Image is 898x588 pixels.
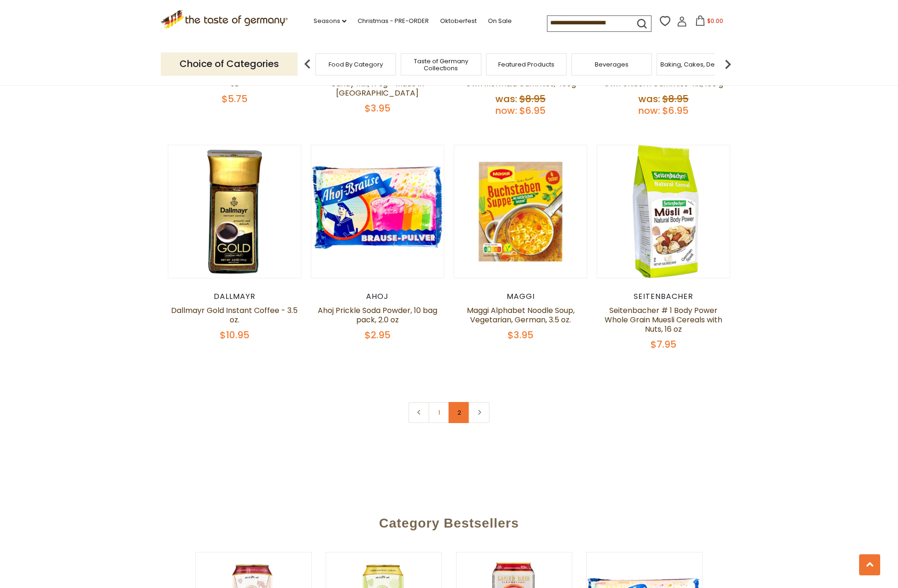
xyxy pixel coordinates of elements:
[495,92,517,105] label: Was:
[123,502,775,540] div: Category Bestsellers
[519,92,546,105] span: $8.95
[404,58,479,72] a: Taste of Germany Collections
[449,402,470,423] a: 2
[454,145,587,278] img: Maggi Alphabet Noodle Soup, Vegetarian, German, 3.5 oz.
[365,102,390,115] span: $3.95
[597,292,730,301] div: Seitenbacher
[467,305,575,325] a: Maggi Alphabet Noodle Soup, Vegetarian, German, 3.5 oz.
[222,92,247,105] span: $5.75
[638,104,660,117] label: Now:
[298,55,317,74] img: previous arrow
[454,292,587,301] div: Maggi
[358,16,429,26] a: Christmas - PRE-ORDER
[329,61,383,68] a: Food By Category
[428,402,449,423] a: 1
[689,15,729,30] button: $0.00
[318,305,437,325] a: Ahoj Prickle Soda Powder, 10 bag pack, 2.0 oz
[597,145,730,278] img: Seitenbacher # 1 Body Power Whole Grain Muesli Cereals with Nuts, 16 oz
[488,16,512,26] a: On Sale
[638,92,660,105] label: Was:
[311,292,444,301] div: Ahoj
[707,17,723,25] span: $0.00
[605,305,722,335] a: Seitenbacher # 1 Body Power Whole Grain Muesli Cereals with Nuts, 16 oz
[651,338,676,351] span: $7.95
[168,145,301,278] img: Dallmayr Gold Instant Coffee - 3.5 oz.
[662,92,688,105] span: $8.95
[314,16,346,26] a: Seasons
[508,328,533,342] span: $3.95
[495,104,517,117] label: Now:
[161,52,298,75] p: Choice of Categories
[311,145,444,278] img: Ahoj Prickle Soda Powder, 10 bag pack, 2.0 oz
[440,16,477,26] a: Oktoberfest
[171,305,298,325] a: Dallmayr Gold Instant Coffee - 3.5 oz.
[498,61,554,68] a: Featured Products
[660,61,733,68] a: Baking, Cakes, Desserts
[662,104,688,117] span: $6.95
[168,292,301,301] div: Dallmayr
[718,55,737,74] img: next arrow
[365,328,390,342] span: $2.95
[519,104,546,117] span: $6.95
[220,328,249,342] span: $10.95
[595,61,629,68] a: Beverages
